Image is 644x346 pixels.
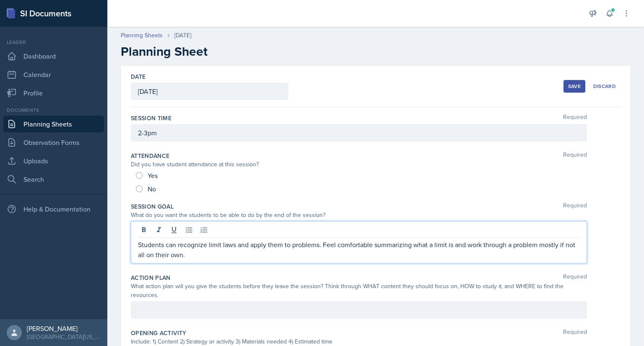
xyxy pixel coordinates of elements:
div: Leader [3,39,104,46]
a: Uploads [3,152,104,169]
a: Planning Sheets [121,31,163,40]
div: [GEOGRAPHIC_DATA][US_STATE] in [GEOGRAPHIC_DATA] [27,333,101,341]
div: What action plan will you give the students before they leave the session? Think through WHAT con... [131,282,587,300]
label: Attendance [131,152,170,160]
span: Yes [148,171,158,180]
div: [DATE] [174,31,191,40]
label: Session Time [131,114,171,122]
div: Documents [3,106,104,114]
a: Calendar [3,66,104,83]
span: Required [563,274,587,282]
span: Required [563,114,587,122]
span: Required [563,329,587,337]
a: Observation Forms [3,134,104,151]
span: Required [563,202,587,211]
label: Date [131,72,145,81]
span: Required [563,152,587,160]
h2: Planning Sheet [121,44,631,59]
div: Help & Documentation [3,201,104,217]
label: Action Plan [131,274,171,282]
div: [PERSON_NAME] [27,324,101,333]
div: Discard [593,83,616,90]
div: What do you want the students to be able to do by the end of the session? [131,211,587,219]
a: Profile [3,85,104,101]
span: No [148,185,156,193]
label: Session Goal [131,202,174,211]
div: Did you have student attendance at this session? [131,160,587,169]
p: 2-3pm [138,128,580,138]
a: Search [3,171,104,188]
label: Opening Activity [131,329,187,337]
button: Discard [589,80,621,93]
a: Planning Sheets [3,116,104,132]
div: Include: 1) Content 2) Strategy or activity 3) Materials needed 4) Estimated time [131,337,587,346]
a: Dashboard [3,48,104,65]
p: Students can recognize limit laws and apply them to problems. Feel comfortable summarizing what a... [138,240,580,260]
div: Save [568,83,581,90]
button: Save [563,80,585,93]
